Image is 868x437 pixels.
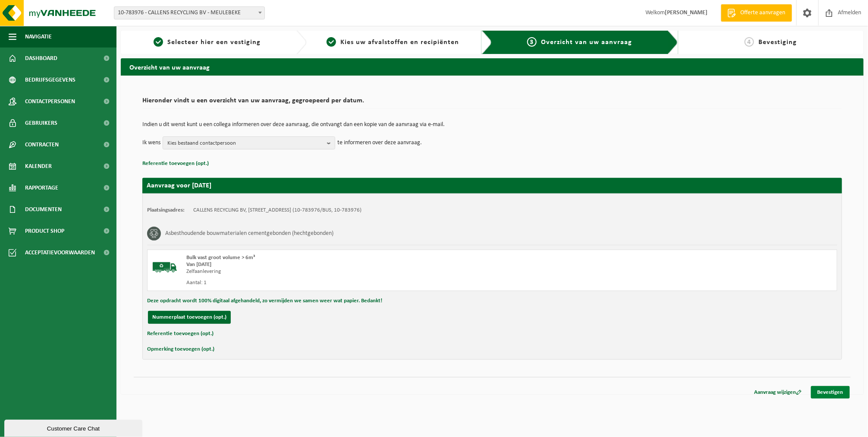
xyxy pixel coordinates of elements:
span: Dashboard [25,47,57,69]
a: Aanvraag wijzigen [748,386,808,399]
span: Kalender [25,155,52,177]
p: te informeren over deze aanvraag. [337,136,422,149]
strong: Van [DATE] [186,262,211,267]
span: 10-783976 - CALLENS RECYCLING BV - MEULEBEKE [114,6,265,19]
p: Indien u dit wenst kunt u een collega informeren over deze aanvraag, die ontvangt dan een kopie v... [142,122,842,128]
span: 1 [154,37,163,47]
a: Offerte aanvragen [721,4,792,22]
button: Nummerplaat toevoegen (opt.) [148,311,231,324]
span: 4 [745,37,754,47]
div: Aantal: 1 [186,279,527,286]
button: Referentie toevoegen (opt.) [142,158,209,169]
strong: [PERSON_NAME] [665,9,708,16]
span: Gebruikers [25,112,57,134]
iframe: chat widget [4,418,144,437]
span: Acceptatievoorwaarden [25,242,95,263]
h3: Asbesthoudende bouwmaterialen cementgebonden (hechtgebonden) [165,227,333,241]
span: 10-783976 - CALLENS RECYCLING BV - MEULEBEKE [114,7,264,19]
td: CALLENS RECYCLING BV, [STREET_ADDRESS] (10-783976/BUS, 10-783976) [193,207,362,214]
strong: Aanvraag voor [DATE] [147,182,211,189]
span: Kies bestaand contactpersoon [167,137,324,150]
span: Navigatie [25,26,52,47]
a: Bevestigen [811,386,850,399]
button: Referentie toevoegen (opt.) [147,328,214,339]
strong: Plaatsingsadres: [147,207,185,213]
h2: Hieronder vindt u een overzicht van uw aanvraag, gegroepeerd per datum. [142,97,842,109]
span: Documenten [25,199,62,220]
span: Product Shop [25,220,64,242]
h2: Overzicht van uw aanvraag [121,58,864,75]
img: BL-SO-LV.png [152,254,178,280]
span: Bulk vast groot volume > 6m³ [186,255,255,260]
button: Kies bestaand contactpersoon [163,136,335,149]
span: Contracten [25,134,59,155]
div: Zelfaanlevering [186,268,527,275]
span: Selecteer hier een vestiging [167,39,261,46]
button: Opmerking toevoegen (opt.) [147,344,214,355]
span: Overzicht van uw aanvraag [541,39,632,46]
span: Contactpersonen [25,91,75,112]
span: Kies uw afvalstoffen en recipiënten [340,39,459,46]
button: Deze opdracht wordt 100% digitaal afgehandeld, zo vermijden we samen weer wat papier. Bedankt! [147,295,382,307]
p: Ik wens [142,136,160,149]
span: Bedrijfsgegevens [25,69,75,91]
span: Bevestiging [758,39,797,46]
span: Rapportage [25,177,58,199]
a: 1Selecteer hier een vestiging [125,37,289,47]
a: 2Kies uw afvalstoffen en recipiënten [311,37,475,47]
span: 2 [327,37,336,47]
span: 3 [527,37,537,47]
span: Offerte aanvragen [739,9,788,17]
